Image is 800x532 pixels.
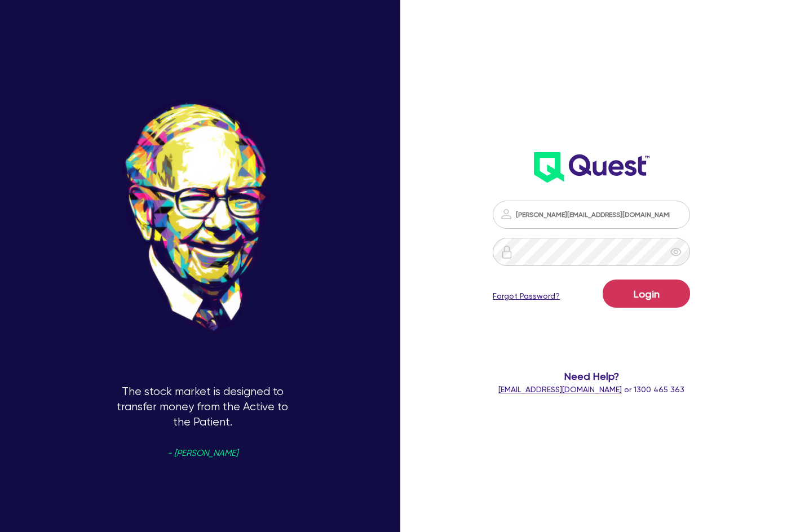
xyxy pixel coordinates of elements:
[498,385,622,394] a: [EMAIL_ADDRESS][DOMAIN_NAME]
[670,246,682,258] span: eye
[489,369,694,384] span: Need Help?
[493,290,560,302] a: Forgot Password?
[500,207,513,221] img: icon-password
[493,201,690,229] input: Email address
[603,280,690,308] button: Login
[534,152,649,183] img: wH2k97JdezQIQAAAABJRU5ErkJggg==
[500,245,514,259] img: icon-password
[167,449,238,458] span: - [PERSON_NAME]
[498,385,684,394] span: or 1300 465 363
